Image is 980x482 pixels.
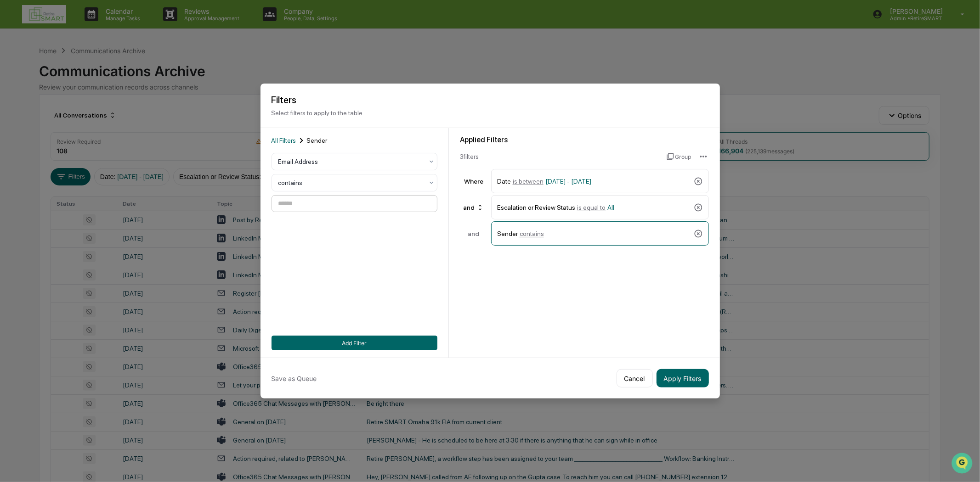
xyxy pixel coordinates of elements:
span: All [608,204,615,211]
span: Pylon [91,156,111,163]
h2: Filters [272,95,709,106]
span: is equal to [577,204,606,211]
p: How can we help? [9,19,167,34]
button: Start new chat [156,73,167,84]
div: Date [497,173,690,189]
a: 🔎Data Lookup [6,129,62,146]
div: 🗄️ [67,117,74,124]
div: and [460,230,487,237]
div: Start new chat [31,70,151,79]
span: Attestations [76,116,114,125]
span: Preclearance [18,116,59,125]
button: Apply Filters [657,369,709,387]
a: Powered byPylon [65,155,111,163]
p: Select filters to apply to the table. [272,109,709,117]
div: 🔎 [9,134,17,141]
button: Cancel [617,369,653,387]
button: Group [667,149,691,164]
div: 🖐️ [9,117,17,124]
span: is between [513,178,544,185]
a: 🗄️Attestations [63,112,118,129]
span: All Filters [272,137,296,144]
button: Save as Queue [272,369,317,387]
div: Where [460,178,487,185]
div: Sender [497,225,690,241]
div: Escalation or Review Status [497,199,690,215]
span: [DATE] - [DATE] [545,178,591,185]
iframe: Open customer support [951,452,975,476]
a: 🖐️Preclearance [6,112,63,129]
button: Add Filter [272,336,437,350]
input: Clear [24,42,152,51]
span: contains [520,230,544,237]
div: We're available if you need us! [31,79,116,87]
div: and [459,200,487,215]
span: Data Lookup [18,133,58,142]
span: Sender [306,137,327,144]
img: 1746055101610-c473b297-6a78-478c-a979-82029cc54cd1 [9,70,26,87]
div: Applied Filters [460,135,709,144]
div: 3 filter s [460,153,660,160]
